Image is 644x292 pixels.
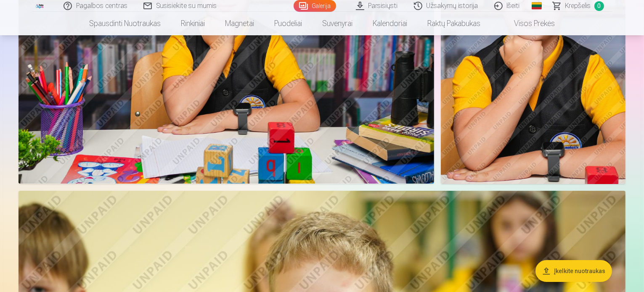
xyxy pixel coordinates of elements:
[535,260,612,282] button: Įkelkite nuotraukas
[565,1,591,11] span: Krepšelis
[171,12,215,35] a: Rinkiniai
[594,1,604,11] span: 0
[215,12,264,35] a: Magnetai
[417,12,490,35] a: Raktų pakabukas
[363,12,417,35] a: Kalendoriai
[264,12,312,35] a: Puodeliai
[490,12,565,35] a: Visos prekės
[35,3,45,8] img: /fa2
[79,12,171,35] a: Spausdinti nuotraukas
[312,12,363,35] a: Suvenyrai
